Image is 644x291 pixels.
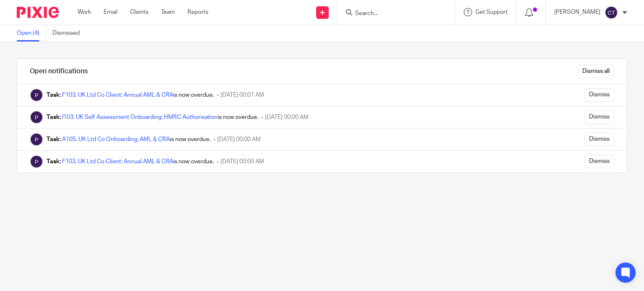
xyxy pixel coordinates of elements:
[584,111,614,124] input: Dismiss
[161,8,175,16] a: Team
[584,133,614,146] input: Dismiss
[30,133,43,146] img: Pixie
[17,25,46,41] a: Open (4)
[221,92,264,98] span: [DATE] 00:01 AM
[354,10,430,18] input: Search
[217,136,261,142] span: [DATE] 00:00 AM
[30,111,43,124] img: Pixie
[62,159,173,165] a: F103. UK Ltd Co Client: Annual AML & CRA
[47,157,214,166] div: is now overdue.
[47,114,61,120] b: Task:
[130,8,148,16] a: Clients
[30,155,43,168] img: Pixie
[47,92,61,98] b: Task:
[47,136,61,142] b: Task:
[475,9,508,15] span: Get Support
[605,6,618,19] img: svg%3E
[62,136,170,142] a: A105. UK Ltd Co Onboarding: AML & CRA
[78,8,91,16] a: Work
[62,92,173,98] a: F103. UK Ltd Co Client: Annual AML & CRA
[30,67,88,76] h1: Open notifications
[584,88,614,102] input: Dismiss
[265,114,309,120] span: [DATE] 00:00 AM
[47,135,210,144] div: is now overdue.
[62,114,218,120] a: I103. UK Self Assessment Onboarding: HMRC Authorisation
[47,113,258,121] div: is now overdue.
[30,88,43,102] img: Pixie
[52,25,86,41] a: Dismissed
[17,7,59,18] img: Pixie
[187,8,208,16] a: Reports
[47,159,61,165] b: Task:
[554,8,600,16] p: [PERSON_NAME]
[47,91,214,99] div: is now overdue.
[584,155,614,168] input: Dismiss
[104,8,117,16] a: Email
[578,65,614,78] input: Dismiss all
[221,159,264,165] span: [DATE] 00:00 AM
